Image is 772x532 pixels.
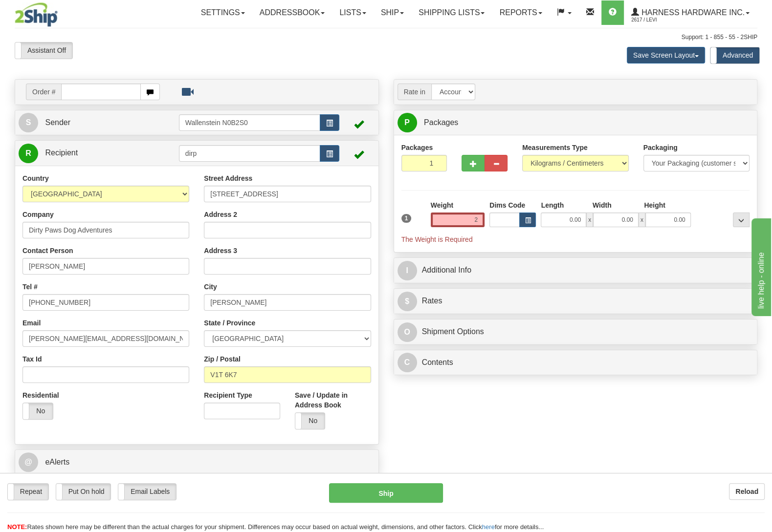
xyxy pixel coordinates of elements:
input: Sender Id [179,114,320,131]
span: R [19,144,38,163]
label: Street Address [204,173,252,183]
a: OShipment Options [397,322,754,342]
a: CContents [397,353,754,373]
label: Put On hold [56,484,111,500]
span: Order # [26,84,61,100]
label: Email Labels [118,484,176,500]
a: P Packages [397,113,754,133]
span: x [639,213,645,227]
label: Address 3 [204,246,237,255]
iframe: chat widget [750,216,771,316]
button: Ship [329,483,443,503]
span: Harness Hardware Inc. [639,8,745,17]
span: 1 [401,214,412,223]
label: Assistant Off [15,43,72,59]
label: Tel # [22,282,38,292]
span: C [397,353,417,372]
span: x [586,213,593,227]
span: NOTE: [7,523,27,531]
label: Measurements Type [522,143,588,152]
label: Recipient Type [204,390,252,400]
span: S [19,113,38,132]
a: S Sender [19,113,179,133]
span: I [397,261,417,280]
a: Ship [374,0,411,25]
label: Save / Update in Address Book [295,390,371,410]
label: Width [593,200,612,210]
span: O [397,322,417,342]
label: Zip / Postal [204,354,241,364]
a: here [482,523,495,531]
label: Email [22,318,41,328]
a: Shipping lists [411,0,492,25]
label: Tax Id [22,354,42,364]
span: $ [397,292,417,311]
a: Harness Hardware Inc. 2617 / Levi [624,0,757,25]
span: eAlerts [45,458,69,466]
label: Height [644,200,665,210]
span: Recipient [45,149,78,157]
label: Advanced [710,47,759,64]
input: Recipient Id [179,145,320,162]
span: @ [19,452,38,472]
span: Packages [424,118,458,127]
span: 2617 / Levi [631,15,705,25]
label: Repeat [8,484,48,500]
label: Residential [22,390,59,400]
button: Reload [729,483,765,500]
div: Support: 1 - 855 - 55 - 2SHIP [15,33,757,42]
b: Reload [735,488,758,495]
label: State / Province [204,318,255,328]
a: Reports [492,0,549,25]
label: No [23,403,53,419]
label: Packages [401,143,433,152]
span: The Weight is Required [401,235,473,243]
button: Save Screen Layout [627,47,705,64]
a: Lists [332,0,373,25]
a: Settings [194,0,252,25]
label: Address 2 [204,210,237,219]
label: Country [22,173,49,183]
a: $Rates [397,291,754,311]
label: City [204,282,217,292]
div: ... [733,213,750,227]
label: Dims Code [489,200,525,210]
span: P [397,113,417,132]
a: IAdditional Info [397,260,754,280]
span: Rate in [397,84,431,100]
img: logo2617.jpg [15,2,58,27]
input: Enter a location [204,186,371,202]
a: Addressbook [252,0,332,25]
label: Contact Person [22,246,73,255]
a: R Recipient [19,143,161,163]
label: Company [22,210,54,219]
div: live help - online [7,6,90,18]
label: Length [541,200,564,210]
label: No [295,413,325,429]
label: Packaging [643,143,678,152]
label: Weight [431,200,453,210]
span: Sender [45,118,70,127]
a: @ eAlerts [19,452,375,472]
